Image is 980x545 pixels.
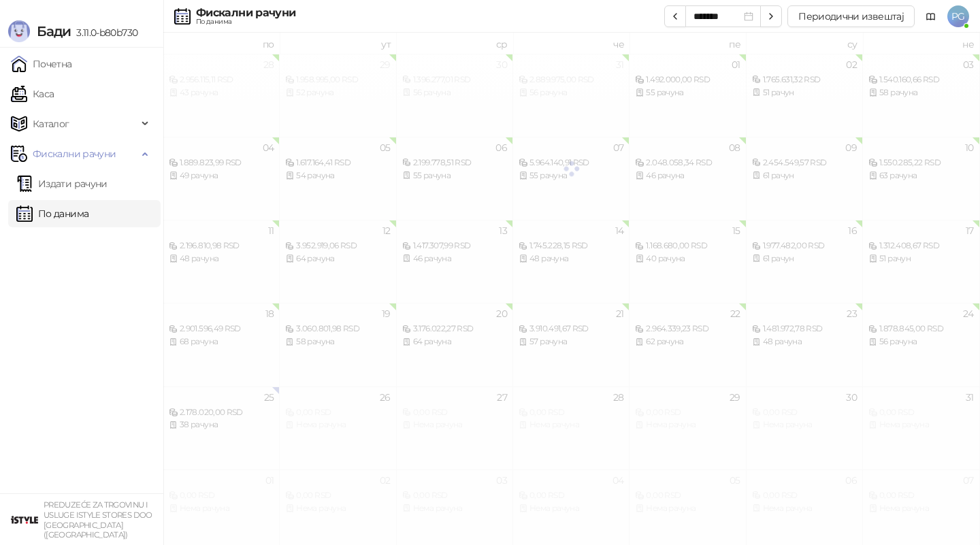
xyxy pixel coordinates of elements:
[196,7,295,18] div: Фискални рачуни
[16,170,108,197] a: Издати рачуни
[16,200,88,227] a: По данима
[8,20,30,42] img: Logo
[196,18,295,25] div: По данима
[787,5,915,27] button: Периодични извештај
[33,140,116,167] span: Фискални рачуни
[33,110,69,137] span: Каталог
[37,23,71,39] span: Бади
[44,500,152,540] small: PREDUZEĆE ZA TRGOVINU I USLUGE ISTYLE STORES DOO [GEOGRAPHIC_DATA] ([GEOGRAPHIC_DATA])
[71,27,137,39] span: 3.11.0-b80b730
[11,80,54,108] a: Каса
[920,5,942,27] a: Документација
[11,506,38,533] img: 64x64-companyLogo-77b92cf4-9946-4f36-9751-bf7bb5fd2c7d.png
[11,50,72,78] a: Почетна
[947,5,969,27] span: PG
